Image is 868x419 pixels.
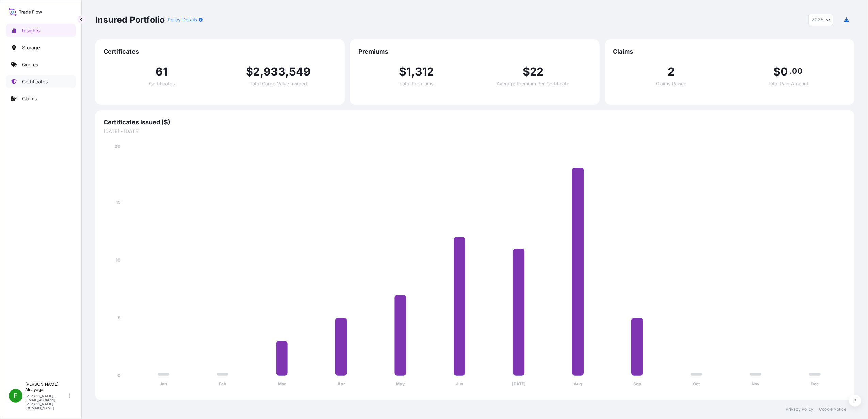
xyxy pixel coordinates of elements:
a: Privacy Policy [786,407,814,412]
span: Premiums [358,48,591,56]
span: $ [523,66,530,77]
p: Quotes [22,61,38,68]
p: Insured Portfolio [95,14,165,25]
tspan: 5 [118,315,120,320]
a: Storage [6,41,76,54]
tspan: 10 [116,257,120,263]
span: Total Premiums [399,81,433,86]
span: 0 [780,66,788,77]
span: 1 [407,66,411,77]
span: 2025 [811,16,823,23]
span: F [14,392,18,399]
p: Storage [22,44,40,51]
p: Certificates [22,78,48,85]
a: Certificates [6,75,76,88]
span: Certificates [149,81,175,86]
span: 2 [668,66,675,77]
span: Average Premium Per Certificate [497,81,570,86]
tspan: Mar [278,382,286,387]
span: 549 [289,66,311,77]
tspan: 15 [116,200,120,205]
span: . [789,68,791,74]
tspan: Jun [456,382,463,387]
tspan: Sep [633,382,641,387]
tspan: Apr [337,382,345,387]
span: Certificates Issued ($) [104,118,846,127]
tspan: 0 [117,373,120,378]
tspan: 20 [115,144,120,149]
a: Claims [6,92,76,105]
span: 312 [415,66,434,77]
a: Cookie Notice [819,407,846,412]
p: [PERSON_NAME][EMAIL_ADDRESS][PERSON_NAME][DOMAIN_NAME] [25,394,67,410]
span: Total Cargo Value Insured [250,81,307,86]
tspan: Oct [693,382,700,387]
span: 2 [253,66,260,77]
tspan: May [396,382,405,387]
tspan: Feb [219,382,226,387]
tspan: Nov [752,382,760,387]
p: Insights [22,27,40,34]
span: $ [773,66,780,77]
span: , [260,66,264,77]
span: $ [399,66,406,77]
p: [PERSON_NAME] Alcayaga [25,382,67,392]
tspan: Dec [811,382,819,387]
tspan: Jan [160,382,167,387]
span: [DATE] - [DATE] [104,128,846,135]
span: 61 [156,66,168,77]
p: Claims [22,95,37,102]
span: 00 [792,68,802,74]
p: Policy Details [168,16,197,23]
span: , [411,66,415,77]
a: Insights [6,24,76,37]
tspan: Aug [574,382,582,387]
a: Quotes [6,58,76,71]
span: Claims [613,48,846,56]
span: Total Paid Amount [768,81,808,86]
span: 22 [530,66,543,77]
span: Certificates [104,48,336,56]
span: , [285,66,289,77]
span: $ [246,66,253,77]
button: Year Selector [808,14,833,26]
span: Claims Raised [656,81,687,86]
span: 933 [264,66,285,77]
tspan: [DATE] [512,382,526,387]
